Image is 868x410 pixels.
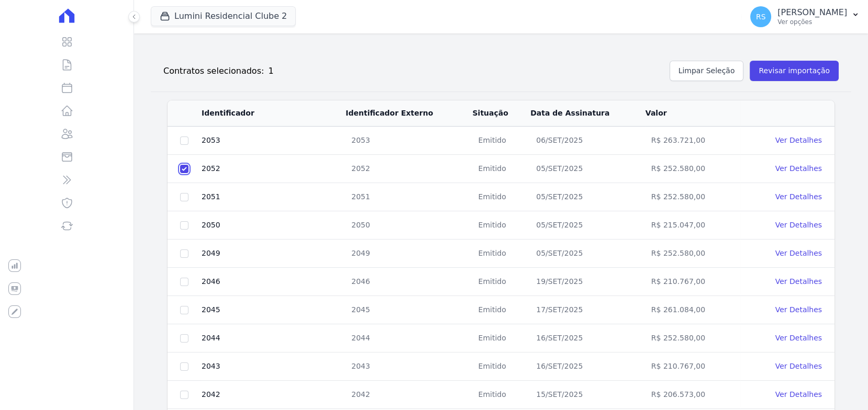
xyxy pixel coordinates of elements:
td: 2050 [345,211,472,240]
div: 1 [264,65,273,77]
td: 2053 [345,127,472,155]
td: R$ 263.721,00 [645,127,740,155]
td: 2042 [345,381,472,409]
td: Emitido [472,211,530,240]
a: Ver Detalhes [775,334,822,342]
button: RS [PERSON_NAME] Ver opções [742,2,868,31]
a: Ver Detalhes [775,221,822,229]
td: 2042 [201,381,345,409]
th: Data de Assinatura [530,100,645,127]
th: Valor [645,100,740,127]
th: Situação [472,100,530,127]
td: 2044 [345,324,472,352]
td: 15/SET/2025 [530,381,645,409]
button: Revisar importação [750,61,839,81]
a: Ver Detalhes [775,362,822,370]
td: 2043 [201,352,345,381]
td: 17/SET/2025 [530,296,645,324]
td: 2046 [201,268,345,296]
a: Ver Detalhes [775,192,822,201]
td: 2044 [201,324,345,352]
td: 2049 [345,240,472,268]
td: Emitido [472,296,530,324]
button: Lumini Residencial Clube 2 [151,6,296,26]
td: 2043 [345,352,472,381]
td: R$ 252.580,00 [645,155,740,183]
td: R$ 252.580,00 [645,324,740,352]
td: 2050 [201,211,345,240]
td: R$ 261.084,00 [645,296,740,324]
a: Ver Detalhes [775,164,822,173]
td: Emitido [472,155,530,183]
p: [PERSON_NAME] [777,7,847,18]
td: 2051 [345,183,472,211]
td: Emitido [472,127,530,155]
td: 2045 [345,296,472,324]
td: 2053 [201,127,345,155]
td: 06/SET/2025 [530,127,645,155]
th: Identificador Externo [345,100,472,127]
td: Emitido [472,240,530,268]
td: 2052 [201,155,345,183]
td: R$ 210.767,00 [645,268,740,296]
td: Emitido [472,183,530,211]
td: 19/SET/2025 [530,268,645,296]
td: R$ 252.580,00 [645,183,740,211]
td: Emitido [472,352,530,381]
td: 05/SET/2025 [530,240,645,268]
td: 2052 [345,155,472,183]
td: R$ 210.767,00 [645,352,740,381]
td: 05/SET/2025 [530,155,645,183]
td: Emitido [472,268,530,296]
a: Ver Detalhes [775,136,822,144]
a: Ver Detalhes [775,305,822,314]
td: R$ 206.573,00 [645,381,740,409]
th: Identificador [201,100,345,127]
td: 2051 [201,183,345,211]
a: Ver Detalhes [775,277,822,286]
td: 05/SET/2025 [530,211,645,240]
td: 2045 [201,296,345,324]
td: R$ 252.580,00 [645,240,740,268]
a: Ver Detalhes [775,390,822,398]
td: Emitido [472,381,530,409]
td: 05/SET/2025 [530,183,645,211]
button: Limpar Seleção [670,61,744,81]
td: 2049 [201,240,345,268]
td: 16/SET/2025 [530,324,645,352]
td: 2046 [345,268,472,296]
td: 16/SET/2025 [530,352,645,381]
td: Emitido [472,324,530,352]
p: Ver opções [777,18,847,26]
td: R$ 215.047,00 [645,211,740,240]
a: Ver Detalhes [775,249,822,257]
span: RS [756,13,766,20]
h2: Contratos selecionados: [163,65,264,77]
